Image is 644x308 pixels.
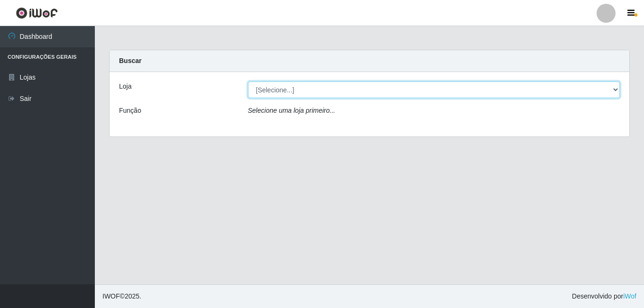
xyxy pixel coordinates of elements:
[119,82,131,91] label: Loja
[119,106,141,116] label: Função
[623,292,636,300] a: iWof
[102,291,141,301] span: © 2025 .
[248,107,335,114] i: Selecione uma loja primeiro...
[119,57,141,64] strong: Buscar
[16,7,58,19] img: CoreUI Logo
[572,291,636,301] span: Desenvolvido por
[102,292,120,300] span: IWOF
